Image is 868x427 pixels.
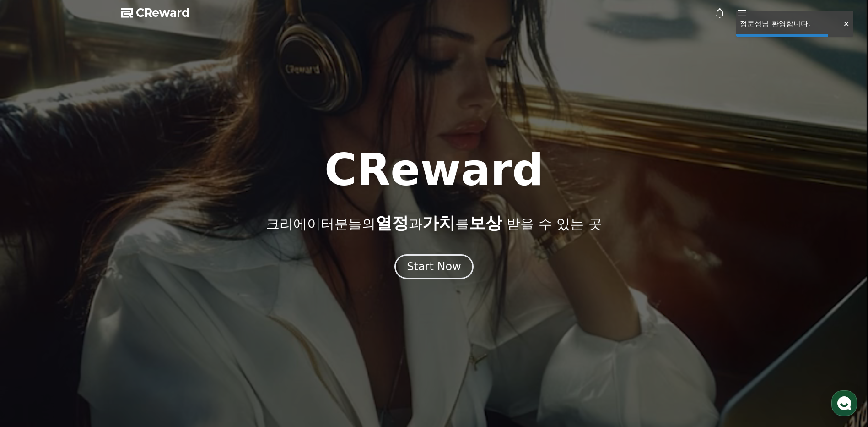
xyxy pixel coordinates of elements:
[469,213,502,232] span: 보상
[324,148,544,192] h1: CReward
[394,263,474,272] a: Start Now
[407,259,461,274] div: Start Now
[136,5,190,20] span: CReward
[376,213,409,232] span: 열정
[422,213,455,232] span: 가치
[121,5,190,20] a: CReward
[394,254,474,279] button: Start Now
[266,214,602,232] p: 크리에이터분들의 과 를 받을 수 있는 곳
